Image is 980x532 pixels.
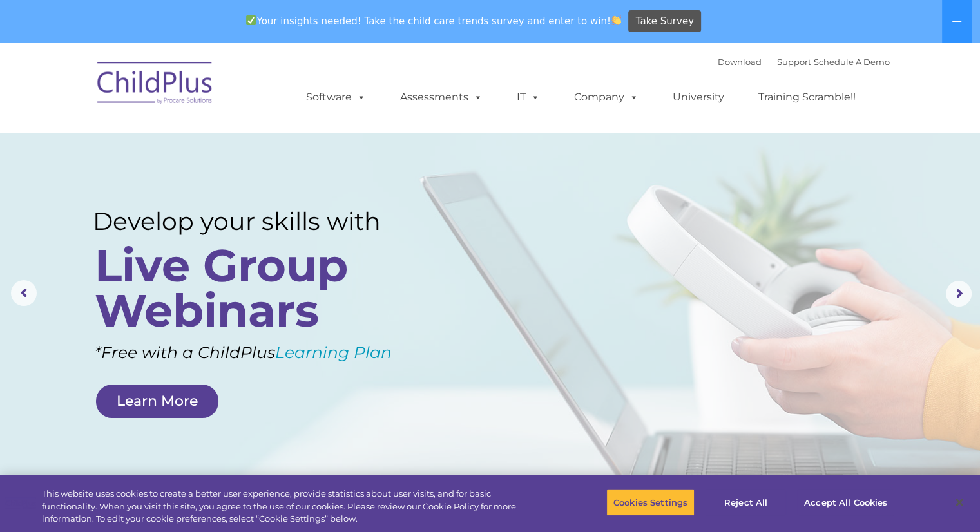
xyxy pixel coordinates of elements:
div: This website uses cookies to create a better user experience, provide statistics about user visit... [42,488,539,526]
a: Learning Plan [275,343,392,362]
span: Your insights needed! Take the child care trends survey and enter to win! [241,8,627,33]
a: Software [293,84,379,110]
span: Phone number [179,138,234,147]
button: Close [945,488,974,517]
a: Support [777,57,811,67]
span: Last name [179,85,218,95]
a: Assessments [387,84,495,110]
a: Training Scramble!! [745,84,869,110]
rs-layer: Develop your skills with [93,207,417,236]
button: Cookies Settings [606,489,695,516]
img: ChildPlus by Procare Solutions [91,53,220,117]
img: 👏 [611,15,621,25]
font: | [718,57,890,67]
a: Download [718,57,762,67]
img: ✅ [246,15,256,25]
a: Company [561,84,651,110]
span: Take Survey [636,10,694,33]
rs-layer: Live Group Webinars [95,243,413,333]
button: Reject All [706,489,786,516]
a: University [660,84,737,110]
rs-layer: *Free with a ChildPlus [95,338,441,367]
button: Accept All Cookies [797,489,894,516]
a: IT [504,84,553,110]
a: Learn More [96,385,218,418]
a: Schedule A Demo [814,57,890,67]
a: Take Survey [628,10,701,33]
